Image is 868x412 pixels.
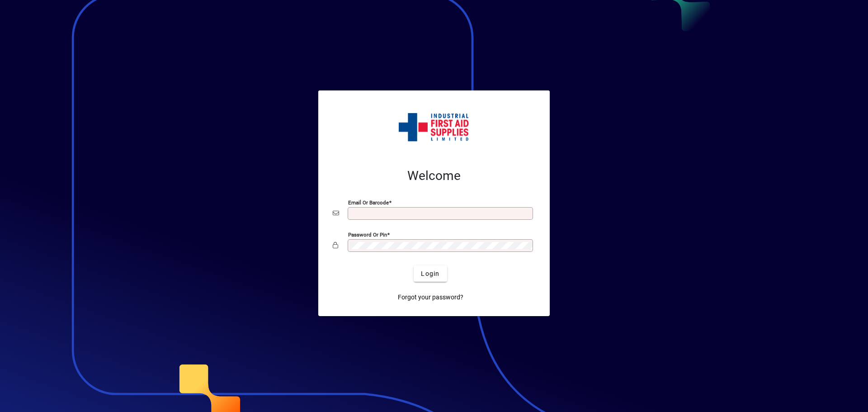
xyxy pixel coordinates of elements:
span: Forgot your password? [398,293,463,302]
a: Forgot your password? [394,289,467,305]
h2: Welcome [333,168,535,184]
mat-label: Email or Barcode [348,199,389,206]
mat-label: Password or Pin [348,232,387,238]
span: Login [421,269,439,279]
button: Login [414,265,447,282]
